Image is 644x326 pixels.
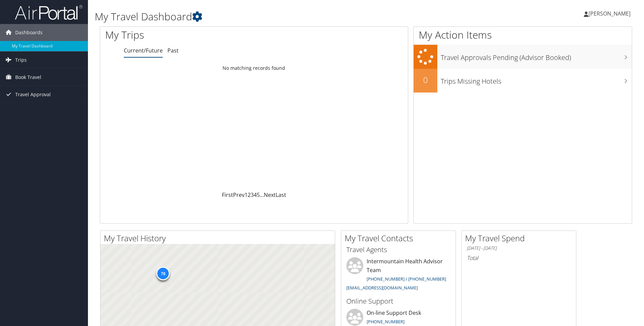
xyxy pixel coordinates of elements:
[15,86,51,103] span: Travel Approval
[260,191,264,199] span: …
[124,47,163,54] a: Current/Future
[467,245,571,251] h6: [DATE] - [DATE]
[584,3,637,24] a: [PERSON_NAME]
[156,267,170,280] div: 76
[100,62,408,74] td: No matching records found
[254,191,257,199] a: 4
[105,28,275,42] h1: My Trips
[441,49,632,62] h3: Travel Approvals Pending (Advisor Booked)
[248,191,251,199] a: 2
[345,232,456,244] h2: My Travel Contacts
[15,52,27,68] span: Trips
[589,10,630,17] span: [PERSON_NAME]
[343,257,454,293] li: Intermountain Health Advisor Team
[167,47,179,54] a: Past
[441,73,632,86] h3: Trips Missing Hotels
[346,285,418,291] a: [EMAIL_ADDRESS][DOMAIN_NAME]
[346,245,451,254] h3: Travel Agents
[245,191,248,199] a: 1
[264,191,276,199] a: Next
[367,319,405,325] a: [PHONE_NUMBER]
[104,232,335,244] h2: My Travel History
[346,297,451,306] h3: Online Support
[257,191,260,199] a: 5
[15,24,43,41] span: Dashboards
[414,74,437,86] h2: 0
[251,191,254,199] a: 3
[233,191,245,199] a: Prev
[414,45,632,69] a: Travel Approvals Pending (Advisor Booked)
[15,69,41,86] span: Book Travel
[467,254,571,262] h6: Total
[276,191,286,199] a: Last
[414,69,632,93] a: 0Trips Missing Hotels
[15,4,83,20] img: airportal-logo.png
[367,276,446,282] a: [PHONE_NUMBER] / [PHONE_NUMBER]
[222,191,233,199] a: First
[465,232,576,244] h2: My Travel Spend
[95,9,456,24] h1: My Travel Dashboard
[414,28,632,42] h1: My Action Items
